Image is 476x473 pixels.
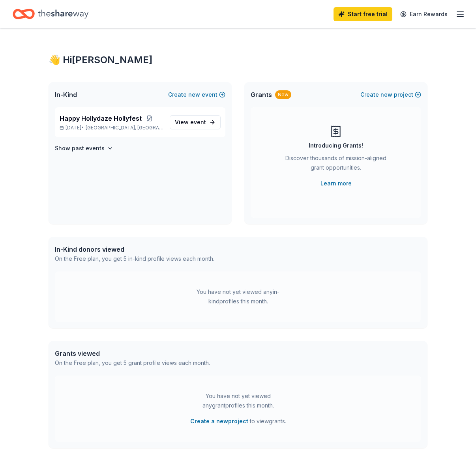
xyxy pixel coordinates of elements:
div: New [275,90,291,99]
span: View [175,118,206,127]
span: [GEOGRAPHIC_DATA], [GEOGRAPHIC_DATA] [86,125,163,131]
button: Createnewproject [360,90,421,99]
span: new [380,90,392,99]
span: new [188,90,200,99]
span: Grants [251,90,272,99]
div: On the Free plan, you get 5 in-kind profile views each month. [55,254,214,264]
button: Createnewevent [168,90,225,99]
span: In-Kind [55,90,77,99]
a: Start free trial [334,7,392,21]
button: Create a newproject [190,417,248,426]
div: In-Kind donors viewed [55,245,214,254]
a: Learn more [320,179,352,188]
a: Earn Rewards [395,7,452,21]
div: On the Free plan, you get 5 grant profile views each month. [55,358,210,368]
span: to view grants . [190,417,286,426]
div: Grants viewed [55,349,210,358]
div: You have not yet viewed any grant profiles this month. [189,391,287,410]
div: You have not yet viewed any in-kind profiles this month. [189,287,287,306]
div: Introducing Grants! [309,141,363,150]
a: View event [170,115,221,129]
span: Happy Hollydaze Hollyfest [60,114,142,123]
span: event [190,119,206,125]
a: Home [13,5,88,23]
div: Discover thousands of mission-aligned grant opportunities. [282,153,390,176]
h4: Show past events [55,144,105,153]
button: Show past events [55,144,113,153]
p: [DATE] • [60,125,163,131]
div: 👋 Hi [PERSON_NAME] [49,54,427,66]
